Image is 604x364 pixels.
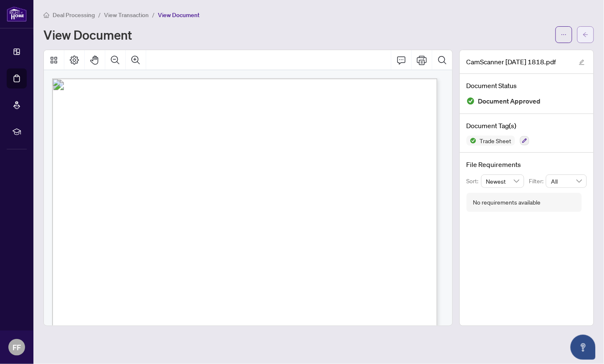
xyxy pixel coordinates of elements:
li: / [98,10,101,20]
div: No requirements available [473,198,541,207]
span: Document Approved [478,96,541,107]
p: Sort: [467,177,481,186]
span: Deal Processing [53,11,95,19]
span: arrow-left [583,32,589,38]
span: View Transaction [104,11,149,19]
img: Document Status [467,97,475,105]
span: CamScanner [DATE] 1818.pdf [467,57,556,67]
span: View Document [158,11,200,19]
button: Open asap [571,335,596,360]
h4: File Requirements [467,159,587,169]
h4: Document Tag(s) [467,121,587,131]
span: ellipsis [561,32,567,38]
li: / [152,10,155,20]
span: home [43,12,49,18]
span: Trade Sheet [477,138,515,144]
img: logo [7,6,27,22]
h1: View Document [43,28,132,41]
p: Filter: [529,177,546,186]
span: All [551,175,582,187]
span: Newest [486,175,520,187]
span: edit [579,59,585,65]
img: Status Icon [467,136,477,146]
h4: Document Status [467,81,587,91]
span: FF [13,341,21,353]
